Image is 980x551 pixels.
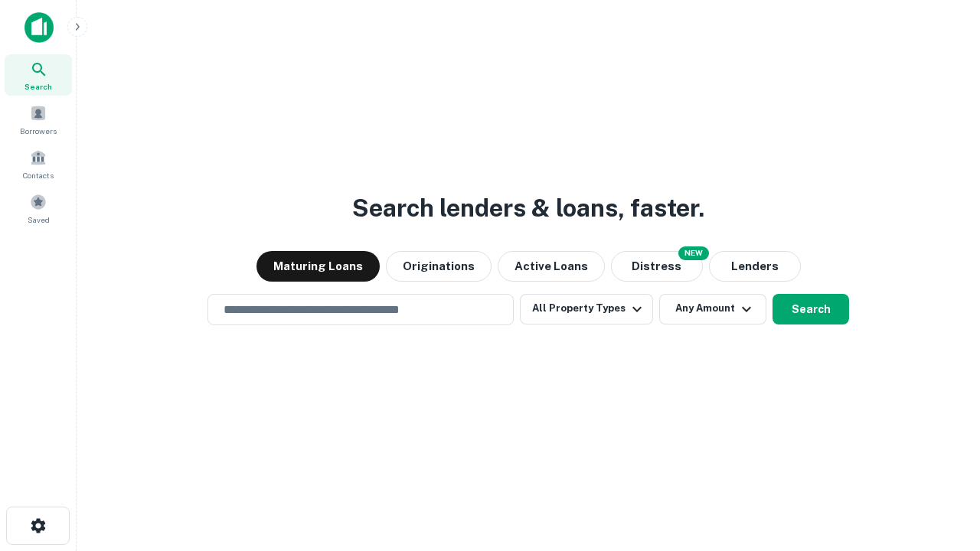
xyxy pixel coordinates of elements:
span: Borrowers [20,125,57,137]
span: Saved [28,214,50,226]
iframe: Chat Widget [903,429,980,502]
button: Active Loans [498,251,605,282]
h3: Search lenders & loans, faster. [352,190,704,227]
span: Contacts [23,169,54,181]
a: Saved [5,187,72,229]
span: Search [24,80,52,93]
button: Any Amount [659,294,766,324]
a: Contacts [5,143,72,184]
a: Search [5,54,72,96]
button: Search distressed loans with lien and other non-mortgage details. [611,251,703,282]
button: Maturing Loans [256,251,380,282]
button: Originations [386,251,492,282]
button: All Property Types [520,294,653,324]
a: Borrowers [5,99,72,140]
button: Search [773,294,849,324]
img: capitalize-icon.png [24,12,54,43]
button: Lenders [709,251,801,282]
div: NEW [678,246,709,260]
